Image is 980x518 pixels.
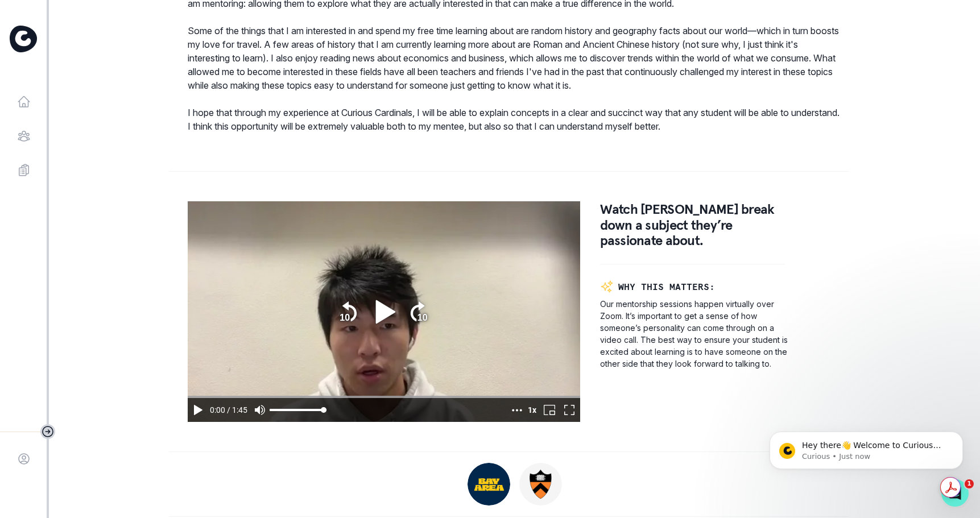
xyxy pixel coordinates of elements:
img: Curious Cardinals Logo [10,26,37,52]
iframe: Intercom notifications message [752,408,980,487]
p: Watch [PERSON_NAME] break down a subject they’re passionate about. [600,201,796,248]
img: Bay Area [468,463,510,505]
p: Some of the things that I am interested in and spend my free time learning about are random histo... [188,24,842,92]
p: WHY THIS MATTERS: [618,280,715,293]
p: Our mentorship sessions happen virtually over Zoom. It’s important to get a sense of how someone’... [600,298,796,370]
p: I hope that through my experience at Curious Cardinals, I will be able to explain concepts in a c... [188,106,842,133]
img: Princeton II [519,463,562,505]
button: Toggle sidebar [40,424,55,439]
